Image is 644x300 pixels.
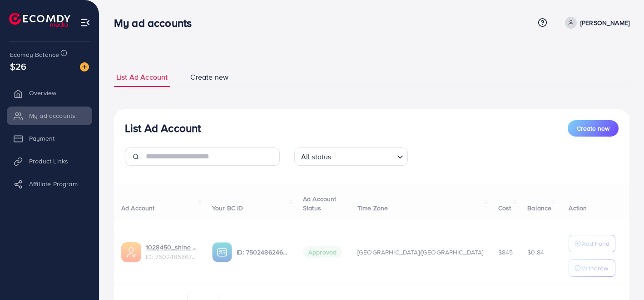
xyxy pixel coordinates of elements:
p: [PERSON_NAME] [580,17,629,28]
h3: My ad accounts [114,16,199,30]
span: $26 [10,60,26,73]
img: image [80,62,89,71]
h3: List Ad Account [125,122,201,135]
span: All status [299,150,333,163]
img: logo [9,13,70,27]
span: Create new [577,124,609,133]
span: Create new [190,72,228,82]
input: Search for option [334,148,393,163]
a: [PERSON_NAME] [561,17,629,29]
button: Create new [568,120,619,137]
span: List Ad Account [116,72,168,82]
img: menu [80,17,90,28]
span: Ecomdy Balance [10,50,59,59]
div: Search for option [294,147,408,166]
